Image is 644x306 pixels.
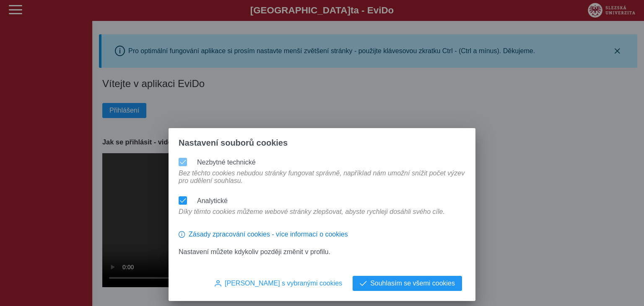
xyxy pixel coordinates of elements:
[179,138,288,148] span: Nastavení souborů cookies
[179,234,348,241] a: Zásady zpracování cookies - více informací o cookies
[197,197,228,204] label: Analytické
[225,280,342,287] span: [PERSON_NAME] s vybranými cookies
[208,276,349,291] button: [PERSON_NAME] s vybranými cookies
[179,227,348,242] button: Zásady zpracování cookies - více informací o cookies
[353,276,462,291] button: Souhlasím se všemi cookies
[197,159,256,166] label: Nezbytné technické
[370,280,455,287] span: Souhlasím se všemi cookies
[189,231,348,238] span: Zásady zpracování cookies - více informací o cookies
[175,170,469,193] div: Bez těchto cookies nebudou stránky fungovat správně, například nám umožní snížit počet výzev pro ...
[175,208,448,224] div: Díky těmto cookies můžeme webové stránky zlepšovat, abyste rychleji dosáhli svého cíle.
[179,248,465,256] p: Nastavení můžete kdykoliv později změnit v profilu.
